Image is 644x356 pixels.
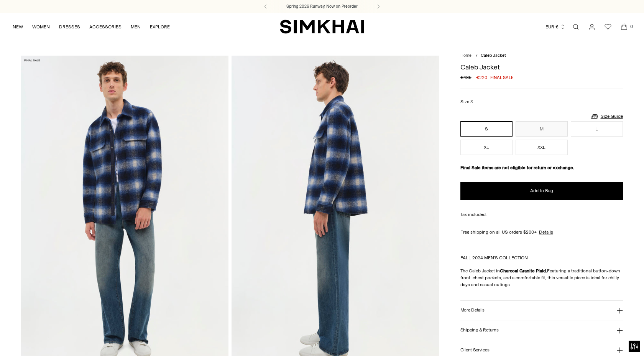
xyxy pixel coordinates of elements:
div: Tax included. [460,211,623,218]
span: Caleb Jacket [481,53,506,58]
a: Details [539,229,553,236]
h3: Shipping & Returns [460,328,499,333]
span: Add to Bag [530,188,553,194]
div: / [476,53,478,59]
a: EXPLORE [150,18,170,35]
span: S [470,99,473,104]
h3: More Details [460,308,485,313]
a: Wishlist [600,19,616,35]
a: Go to the account page [584,19,600,35]
strong: Final Sale items are not eligible for return or exchange. [460,165,574,170]
span: €220 [476,74,487,81]
a: ACCESSORIES [89,18,122,35]
button: S [460,121,513,137]
button: M [516,121,568,137]
a: FALL 2024 MEN'S COLLECTION [460,255,528,260]
a: Home [460,53,472,58]
s: €435 [460,74,472,81]
a: Open search modal [568,19,583,35]
nav: breadcrumbs [460,53,623,59]
button: EUR € [545,18,565,35]
a: MEN [131,18,141,35]
button: XXL [516,140,568,155]
h3: Client Services [460,348,490,353]
a: DRESSES [59,18,80,35]
a: NEW [13,18,23,35]
button: Add to Bag [460,182,623,200]
a: Spring 2026 Runway, Now on Preorder [286,3,358,10]
button: XL [460,140,513,155]
button: More Details [460,301,623,320]
a: Size Guide [590,112,623,121]
button: Shipping & Returns [460,320,623,340]
label: Size: [460,98,473,105]
a: WOMEN [32,18,50,35]
p: The Caleb Jacket in Featuring a traditional button-down front, chest pockets, and a comfortable f... [460,267,623,288]
a: SIMKHAI [280,19,364,34]
button: L [571,121,623,137]
a: Open cart modal [616,19,632,35]
strong: Charcoal Granite Plaid. [500,268,547,274]
div: Free shipping on all US orders $200+ [460,229,623,236]
h1: Caleb Jacket [460,64,623,71]
span: 0 [628,23,635,30]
